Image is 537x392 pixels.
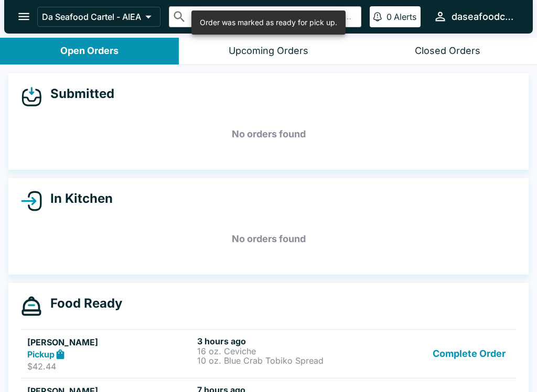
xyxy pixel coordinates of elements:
[42,86,114,102] h4: Submitted
[197,336,363,346] h6: 3 hours ago
[21,220,516,258] h5: No orders found
[42,12,141,22] p: Da Seafood Cartel - AIEA
[42,296,122,311] h4: Food Ready
[27,349,55,360] strong: Pickup
[21,329,516,378] a: [PERSON_NAME]Pickup$42.443 hours ago16 oz. Ceviche10 oz. Blue Crab Tobiko SpreadComplete Order
[37,7,160,27] button: Da Seafood Cartel - AIEA
[27,361,193,372] p: $42.44
[197,356,363,365] p: 10 oz. Blue Crab Tobiko Spread
[452,10,516,23] div: daseafoodcartel
[42,191,113,206] h4: In Kitchen
[60,45,119,57] div: Open Orders
[229,45,308,57] div: Upcoming Orders
[428,336,510,372] button: Complete Order
[27,336,193,349] h5: [PERSON_NAME]
[10,3,37,30] button: open drawer
[21,115,516,153] h5: No orders found
[200,14,337,31] div: Order was marked as ready for pick up.
[429,5,520,28] button: daseafoodcartel
[394,12,416,22] p: Alerts
[191,9,357,24] input: Search orders by name or phone number
[386,12,392,22] p: 0
[415,45,480,57] div: Closed Orders
[197,346,363,356] p: 16 oz. Ceviche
